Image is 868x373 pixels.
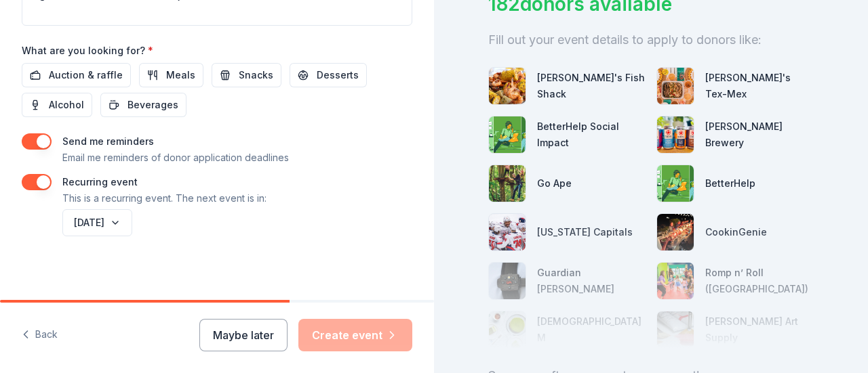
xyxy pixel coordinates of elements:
[537,118,646,151] div: BetterHelp Social Impact
[489,165,526,202] img: photo for Go Ape
[199,319,288,351] button: Maybe later
[212,63,281,87] button: Snacks
[537,175,572,192] div: Go Ape
[62,176,138,188] label: Recurring event
[139,63,203,87] button: Meals
[657,68,694,104] img: photo for Chuy's Tex-Mex
[317,67,359,83] span: Desserts
[705,118,814,151] div: [PERSON_NAME] Brewery
[49,97,84,113] span: Alcohol
[239,67,273,83] span: Snacks
[166,67,195,83] span: Meals
[290,63,367,87] button: Desserts
[705,175,755,192] div: BetterHelp
[537,70,646,102] div: [PERSON_NAME]'s Fish Shack
[22,63,131,87] button: Auction & raffle
[22,321,58,349] button: Back
[127,97,178,113] span: Beverages
[62,150,289,166] p: Email me reminders of donor application deadlines
[657,165,694,202] img: photo for BetterHelp
[100,93,186,117] button: Beverages
[49,67,123,83] span: Auction & raffle
[22,93,92,117] button: Alcohol
[22,44,153,58] label: What are you looking for?
[62,209,132,236] button: [DATE]
[489,116,526,153] img: photo for BetterHelp Social Impact
[488,29,814,51] div: Fill out your event details to apply to donors like:
[62,190,267,206] p: This is a recurring event. The next event is in:
[489,68,526,104] img: photo for Ford's Fish Shack
[62,135,154,147] label: Send me reminders
[705,70,814,102] div: [PERSON_NAME]'s Tex-Mex
[657,116,694,153] img: photo for Starr Hill Brewery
